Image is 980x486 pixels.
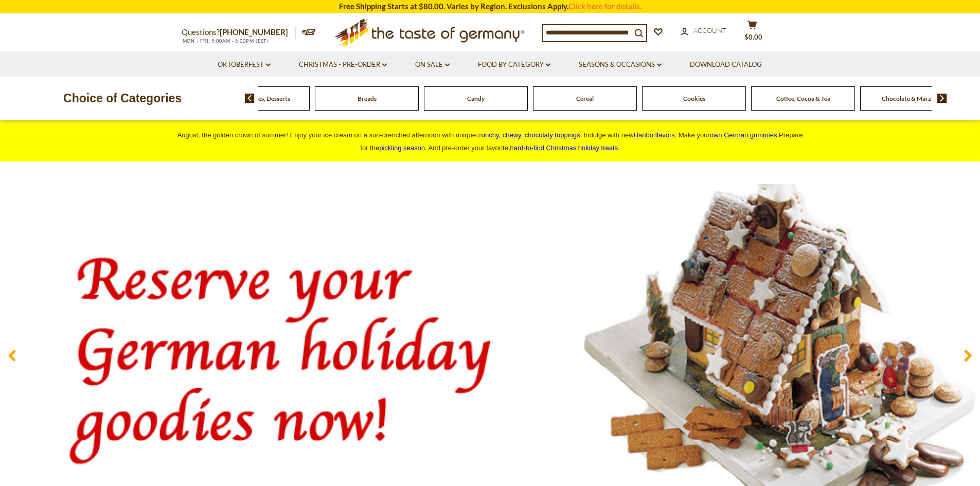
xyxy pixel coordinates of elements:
[358,95,377,102] a: Breads
[177,131,803,152] span: August, the golden crown of summer! Enjoy your ice cream on a sun-drenched afternoon with unique ...
[744,33,762,41] span: $0.00
[182,26,296,39] p: Questions?
[182,38,269,44] span: MON - FRI, 9:00AM - 5:00PM (EST)
[476,131,580,139] a: crunchy, chewy, chocolaty toppings
[510,144,620,152] span: .
[245,94,255,103] img: previous arrow
[737,20,768,46] button: $0.00
[690,59,762,70] a: Download Catalog
[710,131,777,139] span: own German gummies
[776,95,830,102] a: Coffee, Cocoa & Tea
[226,95,290,102] a: Baking, Cakes, Desserts
[218,59,271,70] a: Oktoberfest
[681,25,726,37] a: Account
[479,131,580,139] span: runchy, chewy, chocolaty toppings
[299,59,387,70] a: Christmas - PRE-ORDER
[683,95,705,102] a: Cookies
[634,131,675,139] a: Haribo flavors
[415,59,450,70] a: On Sale
[220,27,288,37] a: [PHONE_NUMBER]
[882,95,943,102] a: Chocolate & Marzipan
[478,59,550,70] a: Food By Category
[937,94,947,103] img: next arrow
[710,131,779,139] a: own German gummies.
[579,59,662,70] a: Seasons & Occasions
[576,95,594,102] a: Cereal
[510,144,618,152] a: hard-to-find Christmas holiday treats
[568,2,642,11] a: Click here for details.
[693,26,726,34] span: Account
[379,144,425,152] a: pickling season
[467,95,485,102] a: Candy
